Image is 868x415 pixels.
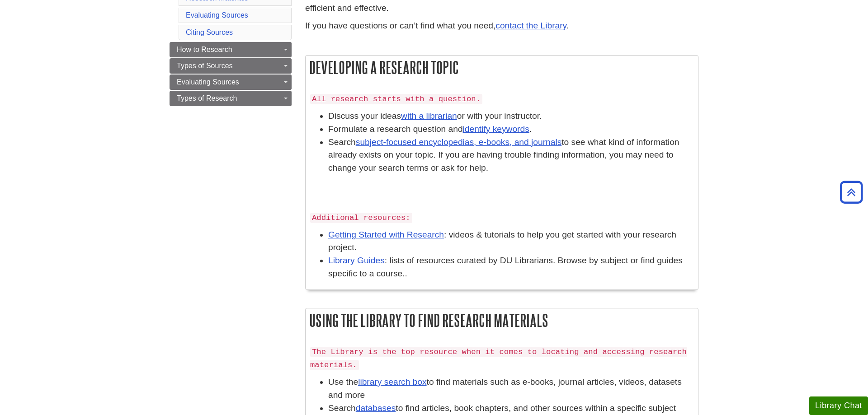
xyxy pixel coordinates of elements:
a: subject-focused encyclopedias, e-books, and journals [356,137,561,147]
span: Types of Research [177,94,237,102]
a: Types of Research [170,91,292,106]
a: How to Research [170,42,292,57]
li: Use the to find materials such as e-books, journal articles, videos, datasets and more [328,376,693,402]
a: identify keywords [463,124,529,134]
span: Types of Sources [177,62,233,70]
a: databases [356,403,396,413]
h2: Developing a Research Topic [306,56,698,79]
a: contact the Library [495,21,566,30]
p: If you have questions or can’t find what you need, . [305,19,698,33]
a: Back to Top [837,186,866,198]
code: All research starts with a question. [310,94,482,104]
code: Additional resources: [310,213,412,223]
span: Evaluating Sources [177,78,239,86]
a: with a librarian [401,111,457,121]
li: : lists of resources curated by DU Librarians. Browse by subject or find guides specific to a cou... [328,254,693,280]
h2: Using the Library to Find Research Materials [306,308,698,332]
code: The Library is the top resource when it comes to locating and accessing research materials. [310,347,687,370]
span: How to Research [177,46,232,53]
a: Types of Sources [170,58,292,74]
a: Getting Started with Research [328,230,444,239]
a: Evaluating Sources [186,11,248,19]
a: Evaluating Sources [170,75,292,90]
a: Citing Sources [186,28,233,36]
button: Library Chat [809,396,868,415]
li: : videos & tutorials to help you get started with your research project. [328,228,693,255]
a: library search box [358,377,426,387]
li: Discuss your ideas or with your instructor. [328,110,693,123]
li: Search to see what kind of information already exists on your topic. If you are having trouble fi... [328,136,693,175]
li: Formulate a research question and . [328,123,693,136]
a: Library Guides [328,256,385,265]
